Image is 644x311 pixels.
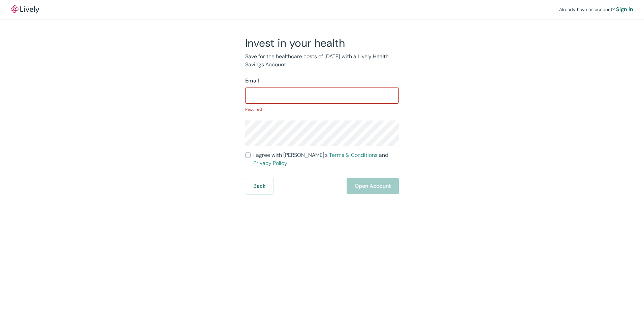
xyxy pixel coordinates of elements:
p: Save for the healthcare costs of [DATE] with a Lively Health Savings Account [245,53,399,69]
label: Email [245,77,259,85]
a: Privacy Policy [253,160,287,167]
a: Sign in [616,5,633,13]
span: I agree with [PERSON_NAME]’s and [253,151,399,167]
div: Already have an account? [559,5,633,13]
p: Required [245,106,399,112]
h2: Invest in your health [245,36,399,50]
a: LivelyLively [11,5,39,13]
img: Lively [11,5,39,13]
button: Back [245,178,273,194]
a: Terms & Conditions [329,151,378,159]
